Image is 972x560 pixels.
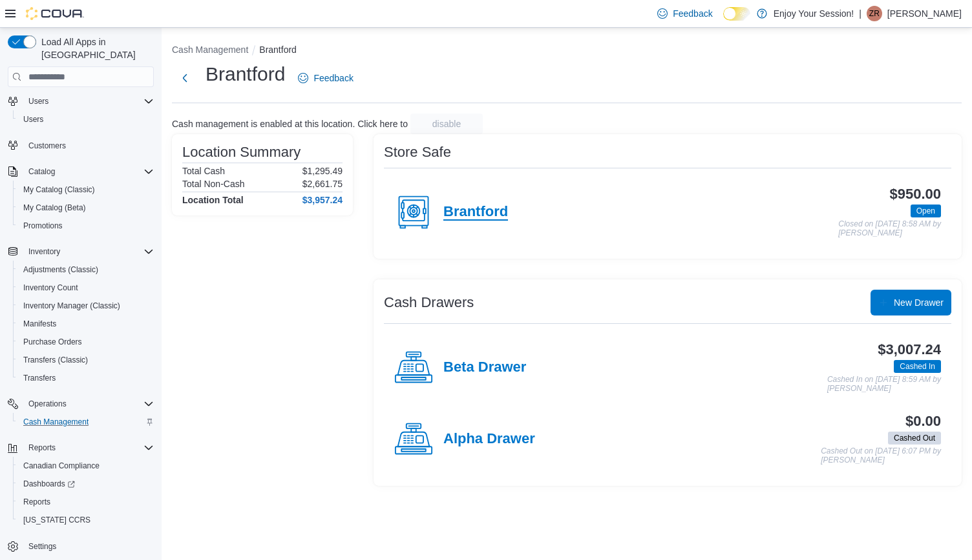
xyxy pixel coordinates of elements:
span: Manifests [18,316,154,332]
span: Dashboards [23,479,75,489]
span: Promotions [18,218,154,234]
span: New Drawer [894,296,944,309]
span: Catalog [23,164,154,179]
a: Customers [23,138,71,154]
span: Users [28,96,48,106]
button: Purchase Orders [13,333,159,351]
button: Inventory [23,244,65,259]
a: Transfers (Classic) [18,352,93,368]
span: Transfers [18,370,154,386]
button: Transfers [13,369,159,387]
a: Cash Management [18,414,94,430]
span: Canadian Compliance [23,461,100,471]
span: Inventory Count [18,280,154,295]
h4: Beta Drawer [443,359,526,376]
h1: Brantford [206,61,285,87]
p: Enjoy Your Session! [774,6,854,21]
button: My Catalog (Classic) [13,181,159,199]
span: Cash Management [18,414,154,430]
p: Closed on [DATE] 8:58 AM by [PERSON_NAME] [838,220,941,237]
p: | [859,6,861,21]
span: Open [911,205,941,217]
span: Inventory [23,244,154,259]
a: Manifests [18,316,61,332]
button: New Drawer [871,290,951,315]
span: Dark Mode [723,21,724,21]
button: Catalog [3,163,159,181]
h4: Location Total [182,195,244,205]
span: Adjustments (Classic) [18,262,154,277]
button: Next [172,65,198,91]
h4: Alpha Drawer [443,431,535,448]
a: Dashboards [13,475,159,493]
button: Operations [3,395,159,413]
span: Inventory Manager (Classic) [23,301,120,311]
span: My Catalog (Beta) [23,203,86,213]
span: Operations [23,396,154,412]
a: Feedback [293,65,358,91]
button: Manifests [13,315,159,333]
button: Promotions [13,217,159,235]
button: Brantford [259,45,297,55]
span: Customers [23,137,154,154]
span: Open [916,205,935,217]
span: Customers [28,141,66,151]
span: Transfers [23,373,56,383]
button: Inventory [3,243,159,261]
span: Transfers (Classic) [23,355,88,365]
a: Purchase Orders [18,334,87,350]
a: [US_STATE] CCRS [18,512,96,528]
span: Load All Apps in [GEOGRAPHIC_DATA] [36,35,154,61]
span: My Catalog (Classic) [23,185,95,195]
button: Users [13,110,159,128]
span: [US_STATE] CCRS [23,515,90,525]
span: Purchase Orders [18,334,154,350]
button: Inventory Manager (Classic) [13,297,159,315]
button: Inventory Count [13,279,159,297]
button: Operations [23,396,72,412]
span: Settings [28,541,56,552]
span: disable [432,117,461,130]
span: Reports [18,494,154,510]
h6: Total Cash [182,166,225,176]
a: Canadian Compliance [18,458,105,474]
span: Settings [23,538,154,554]
span: Users [18,112,154,127]
a: My Catalog (Beta) [18,200,91,215]
h3: $0.00 [905,414,941,429]
span: Cashed Out [888,432,941,445]
button: My Catalog (Beta) [13,199,159,217]
button: Settings [3,537,159,555]
span: Cash Management [23,417,89,427]
button: Reports [3,439,159,457]
h3: Store Safe [384,145,451,160]
span: Users [23,114,43,125]
span: My Catalog (Classic) [18,182,154,197]
a: Feedback [652,1,717,26]
input: Dark Mode [723,7,750,21]
a: Inventory Count [18,280,83,295]
button: Transfers (Classic) [13,351,159,369]
h4: $3,957.24 [302,195,343,205]
h3: $950.00 [890,186,941,202]
span: Dashboards [18,476,154,492]
h3: Location Summary [182,145,301,160]
span: Adjustments (Classic) [23,265,98,275]
span: Purchase Orders [23,337,82,347]
span: Reports [23,497,50,507]
span: ZR [869,6,880,21]
span: Users [23,94,154,109]
span: Inventory Count [23,283,78,293]
span: Manifests [23,319,56,329]
a: My Catalog (Classic) [18,182,100,197]
button: Cash Management [172,45,248,55]
a: Users [18,112,48,127]
nav: An example of EuiBreadcrumbs [172,43,962,59]
a: Adjustments (Classic) [18,262,103,277]
p: $1,295.49 [302,166,343,176]
span: Operations [28,399,67,409]
button: Catalog [23,164,60,179]
span: Cashed In [900,361,935,372]
span: Cashed In [894,360,941,373]
img: Cova [26,7,84,20]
